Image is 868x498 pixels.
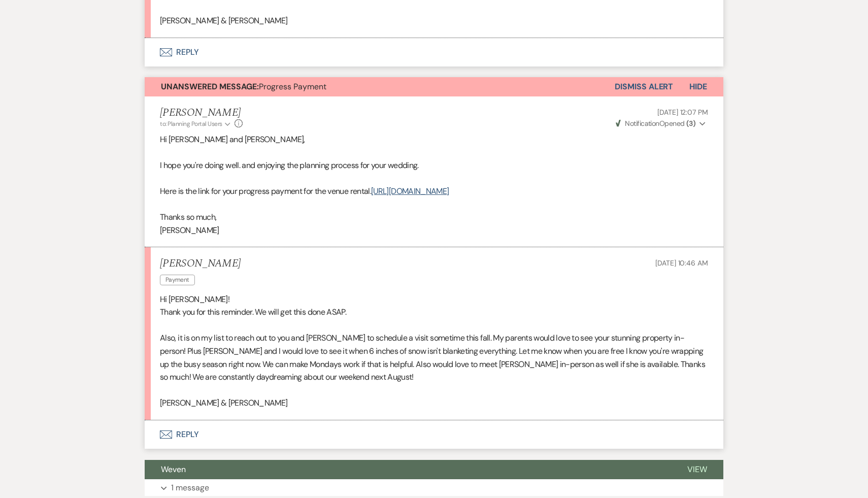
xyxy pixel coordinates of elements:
[371,186,449,196] a: [URL][DOMAIN_NAME]
[161,81,326,92] span: Progress Payment
[160,107,243,119] h5: [PERSON_NAME]
[160,119,232,128] button: to: Planning Portal Users
[689,81,707,92] span: Hide
[160,211,708,224] p: Thanks so much,
[160,159,708,172] p: I hope you're doing well. and enjoying the planning process for your wedding.
[673,77,723,96] button: Hide
[686,119,695,128] strong: ( 3 )
[145,479,723,496] button: 1 message
[615,77,673,96] button: Dismiss Alert
[671,460,723,479] button: View
[616,119,695,128] span: Opened
[160,257,241,270] h5: [PERSON_NAME]
[160,293,708,306] p: Hi [PERSON_NAME]!
[657,108,708,117] span: [DATE] 12:07 PM
[655,258,708,268] span: [DATE] 10:46 AM
[161,464,186,475] span: Weven
[687,464,707,475] span: View
[145,38,723,67] button: Reply
[614,118,708,129] button: NotificationOpened (3)
[160,224,708,237] p: [PERSON_NAME]
[160,396,708,410] p: [PERSON_NAME] & [PERSON_NAME]
[160,306,708,319] p: Thank you for this reminder. We will get this done ASAP.
[145,460,671,479] button: Weven
[160,120,222,128] span: to: Planning Portal Users
[160,331,708,383] p: Also, it is on my list to reach out to you and [PERSON_NAME] to schedule a visit sometime this fa...
[161,81,259,92] strong: Unanswered Message:
[145,420,723,449] button: Reply
[171,481,209,494] p: 1 message
[160,275,195,285] span: Payment
[160,14,708,27] p: [PERSON_NAME] & [PERSON_NAME]
[625,119,659,128] span: Notification
[160,185,708,198] p: Here is the link for your progress payment for the venue rental.
[145,77,615,96] button: Unanswered Message:Progress Payment
[160,133,708,146] p: Hi [PERSON_NAME] and [PERSON_NAME],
